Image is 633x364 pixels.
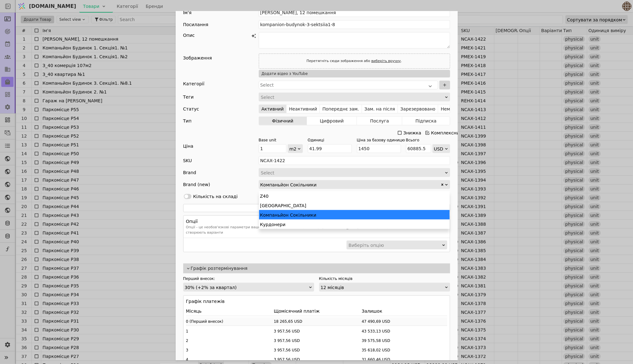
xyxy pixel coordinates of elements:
[274,357,359,362] div: 3 957,56 USD
[186,218,408,225] h3: Опції
[183,156,192,165] div: SKU
[183,20,208,29] div: Посилання
[259,219,450,229] div: Курдонери
[438,105,458,113] button: Немає
[193,193,238,200] div: Кількість на складі
[362,328,447,334] div: 43 533,13 USD
[183,54,212,62] div: Зображення
[362,319,447,324] div: 47 490,69 USD
[259,191,450,201] div: Z40
[404,128,421,137] div: Знижка
[185,283,308,292] div: 30% (+2% за квартал)
[183,32,250,39] div: Опис
[357,117,402,125] button: Послуга
[186,328,271,334] div: 1
[357,137,397,143] div: Ціна за базову одиницю
[362,338,447,344] div: 39 575,58 USD
[307,117,357,125] button: Цифровий
[259,210,450,219] div: Компаньйон Сокільники
[183,93,194,101] div: Теги
[191,265,448,272] span: Графік розтермінування
[183,105,199,113] div: Статус
[274,319,359,324] div: 18 265,65 USD
[186,319,271,324] div: 0 ( Перший внесок )
[319,276,450,282] label: Кількість місяців
[186,338,271,344] div: 2
[431,128,462,137] div: Комплексний
[186,308,271,315] div: Місяць
[259,201,450,210] div: [GEOGRAPHIC_DATA]
[259,70,450,77] button: Додати відео з YouTube
[183,276,314,282] label: Перший внесок:
[183,8,192,17] div: Ім'я
[183,180,210,189] div: Brand (new)
[259,117,307,125] button: Фізичний
[186,225,408,235] p: Опції - це необов'язкові параметри вашого товару. Загальні опції: Розмір, [GEOGRAPHIC_DATA]. Комб...
[183,143,259,153] div: Ціна
[406,137,446,143] div: Всього
[176,11,458,360] div: Add Opportunity
[305,57,404,65] div: Перетягніть сюди зображення або .
[434,145,444,153] div: USD
[308,137,348,143] div: Одиниці
[362,347,447,353] div: 35 618,02 USD
[402,117,449,125] button: Підписка
[183,168,196,177] div: Brand
[274,328,359,334] div: 3 957,56 USD
[274,308,359,315] div: Щомісячний платіж
[186,347,271,353] div: 3
[362,105,398,113] button: Зам. на після
[362,357,447,362] div: 31 660,46 USD
[183,117,192,125] div: Тип
[186,357,271,362] div: 4
[261,168,444,177] div: Select
[371,59,401,63] a: виберіть вручну
[274,338,359,344] div: 3 957,56 USD
[398,105,438,113] button: Зарезервовано
[289,145,297,153] div: m2
[186,298,447,305] h4: Графік платежів
[260,82,274,88] span: Select
[349,241,441,250] div: Виберіть опцію
[259,105,287,113] button: Активний
[259,137,299,143] div: Base unit
[321,283,444,292] div: 12 місяців
[260,180,440,189] div: Компаньйон Сокільники
[362,308,447,315] div: Залишок
[286,105,320,113] button: Неактивний
[183,81,259,89] div: Категорії
[274,347,359,353] div: 3 957,56 USD
[320,105,362,113] button: Попереднє зам.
